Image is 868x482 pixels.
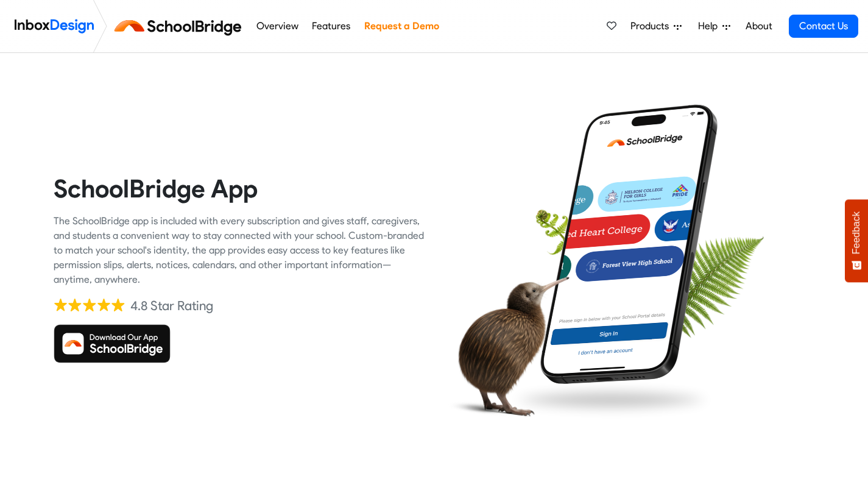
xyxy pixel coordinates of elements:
[506,377,717,422] img: shadow.png
[443,265,570,427] img: kiwi_bird.png
[845,199,868,282] button: Feedback - Show survey
[54,214,425,287] div: The SchoolBridge app is included with every subscription and gives staff, caregivers, and student...
[253,14,302,38] a: Overview
[851,211,862,254] span: Feedback
[626,14,686,38] a: Products
[693,14,735,38] a: Help
[742,14,775,38] a: About
[130,297,213,315] div: 4.8 Star Rating
[698,19,722,34] span: Help
[789,15,858,38] a: Contact Us
[531,104,727,385] img: phone.png
[309,14,354,38] a: Features
[54,173,425,204] heading: SchoolBridge App
[54,324,171,363] img: Download SchoolBridge App
[630,19,674,34] span: Products
[361,14,442,38] a: Request a Demo
[112,12,249,41] img: schoolbridge logo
